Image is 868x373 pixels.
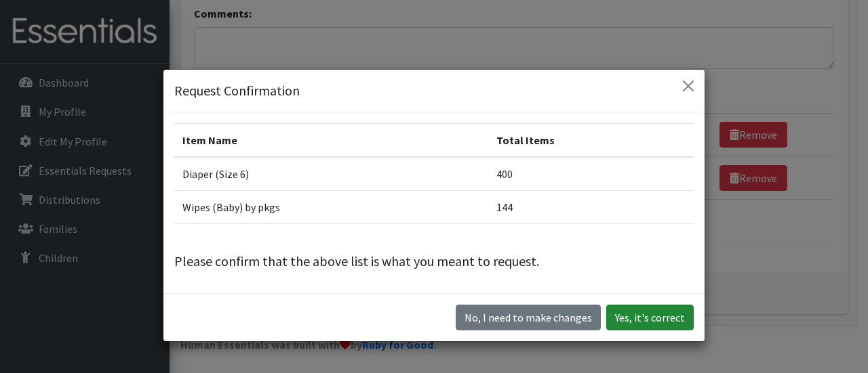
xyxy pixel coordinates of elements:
[174,81,300,101] h5: Request Confirmation
[174,157,488,191] td: Diaper (Size 6)
[606,305,694,330] button: Yes, it's correct
[488,191,694,224] td: 144
[677,75,699,97] button: Close
[174,251,694,271] p: Please confirm that the above list is what you meant to request.
[174,124,488,158] th: Item Name
[456,305,601,330] button: No I need to make changes
[174,191,488,224] td: Wipes (Baby) by pkgs
[488,124,694,158] th: Total Items
[488,157,694,191] td: 400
